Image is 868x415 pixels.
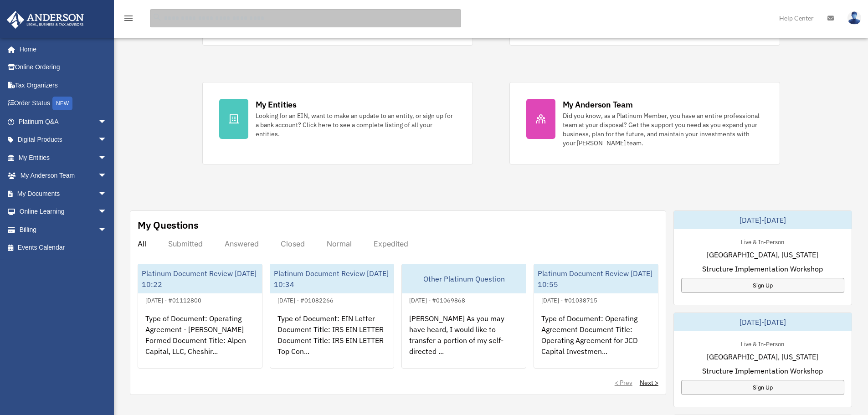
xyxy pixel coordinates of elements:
a: Sign Up [681,278,844,293]
div: Other Platinum Question [402,264,526,293]
div: Answered [225,239,259,248]
span: [GEOGRAPHIC_DATA], [US_STATE] [707,351,818,362]
a: Next > [640,378,658,387]
a: Tax Organizers [6,76,121,94]
img: User Pic [847,11,861,25]
div: [PERSON_NAME] As you may have heard, I would like to transfer a portion of my self-directed ... [402,306,526,377]
span: arrow_drop_down [98,149,116,167]
div: My Anderson Team [563,99,633,110]
div: [DATE] - #01082266 [270,295,341,304]
div: Expedited [374,239,408,248]
a: Order StatusNEW [6,94,121,113]
div: Live & In-Person [734,338,791,348]
div: Closed [281,239,305,248]
a: Platinum Document Review [DATE] 10:55[DATE] - #01038715Type of Document: Operating Agreement Docu... [534,264,658,369]
div: Submitted [168,239,203,248]
div: Type of Document: Operating Agreement Document Title: Operating Agreement for JCD Capital Investm... [534,306,658,377]
a: Platinum Q&Aarrow_drop_down [6,113,121,131]
a: Platinum Document Review [DATE] 10:34[DATE] - #01082266Type of Document: EIN Letter Document Titl... [270,264,395,369]
div: Live & In-Person [734,236,791,246]
div: [DATE] - #01112800 [138,295,209,304]
div: All [138,239,146,248]
span: arrow_drop_down [98,203,116,221]
div: My Entities [256,99,297,110]
div: Platinum Document Review [DATE] 10:34 [270,264,394,293]
div: Platinum Document Review [DATE] 10:55 [534,264,658,293]
div: My Questions [138,218,199,232]
a: My Anderson Teamarrow_drop_down [6,167,121,185]
span: arrow_drop_down [98,167,116,185]
a: Platinum Document Review [DATE] 10:22[DATE] - #01112800Type of Document: Operating Agreement - [P... [138,264,262,369]
i: menu [123,13,134,24]
span: Structure Implementation Workshop [702,365,823,376]
a: My Entitiesarrow_drop_down [6,149,121,167]
a: My Entities Looking for an EIN, want to make an update to an entity, or sign up for a bank accoun... [202,82,473,164]
div: [DATE] - #01069868 [402,295,473,304]
a: Digital Productsarrow_drop_down [6,131,121,149]
div: [DATE]-[DATE] [674,211,852,229]
a: Other Platinum Question[DATE] - #01069868[PERSON_NAME] As you may have heard, I would like to tra... [401,264,526,369]
a: Home [6,40,116,58]
a: My Anderson Team Did you know, as a Platinum Member, you have an entire professional team at your... [509,82,780,164]
a: menu [123,16,134,24]
div: Platinum Document Review [DATE] 10:22 [138,264,262,293]
div: Type of Document: EIN Letter Document Title: IRS EIN LETTER Document Title: IRS EIN LETTER Top Co... [270,306,394,377]
div: Did you know, as a Platinum Member, you have an entire professional team at your disposal? Get th... [563,111,763,148]
a: Billingarrow_drop_down [6,220,121,239]
span: arrow_drop_down [98,113,116,131]
img: Anderson Advisors Platinum Portal [4,11,87,29]
a: Sign Up [681,380,844,395]
span: arrow_drop_down [98,220,116,239]
span: arrow_drop_down [98,184,116,203]
span: Structure Implementation Workshop [702,263,823,274]
a: Online Learningarrow_drop_down [6,203,121,221]
div: [DATE] - #01038715 [534,295,605,304]
a: My Documentsarrow_drop_down [6,184,121,203]
i: search [152,12,162,22]
a: Online Ordering [6,58,121,77]
div: Type of Document: Operating Agreement - [PERSON_NAME] Formed Document Title: Alpen Capital, LLC, ... [138,306,262,377]
a: Events Calendar [6,239,121,257]
span: [GEOGRAPHIC_DATA], [US_STATE] [707,249,818,260]
div: [DATE]-[DATE] [674,313,852,331]
span: arrow_drop_down [98,131,116,149]
div: NEW [52,97,72,110]
div: Normal [327,239,352,248]
div: Looking for an EIN, want to make an update to an entity, or sign up for a bank account? Click her... [256,111,456,138]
